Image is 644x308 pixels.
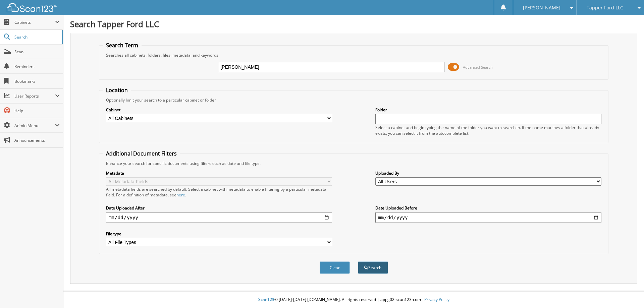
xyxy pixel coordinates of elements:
[424,297,449,302] a: Privacy Policy
[106,170,332,176] label: Metadata
[14,64,60,69] span: Reminders
[375,107,601,113] label: Folder
[14,93,55,99] span: User Reports
[63,292,644,308] div: © [DATE]-[DATE] [DOMAIN_NAME]. All rights reserved | appg02-scan123-com |
[103,52,605,58] div: Searches all cabinets, folders, files, metadata, and keywords
[70,18,637,29] h1: Search Tapper Ford LLC
[103,86,131,94] legend: Location
[320,261,350,274] button: Clear
[103,42,142,49] legend: Search Term
[463,65,493,70] span: Advanced Search
[375,170,601,176] label: Uploaded By
[106,107,332,113] label: Cabinet
[14,34,59,40] span: Search
[14,19,55,25] span: Cabinets
[106,231,332,237] label: File type
[7,3,57,12] img: scan123-logo-white.svg
[587,6,623,10] span: Tapper Ford LLC
[106,186,332,198] div: All metadata fields are searched by default. Select a cabinet with metadata to enable filtering b...
[14,78,60,84] span: Bookmarks
[258,297,274,302] span: Scan123
[103,97,605,103] div: Optionally limit your search to a particular cabinet or folder
[375,212,601,223] input: end
[14,123,55,128] span: Admin Menu
[103,150,180,157] legend: Additional Document Filters
[14,108,60,114] span: Help
[358,261,388,274] button: Search
[375,205,601,211] label: Date Uploaded Before
[176,192,185,198] a: here
[14,49,60,55] span: Scan
[103,161,605,166] div: Enhance your search for specific documents using filters such as date and file type.
[375,125,601,136] div: Select a cabinet and begin typing the name of the folder you want to search in. If the name match...
[14,137,60,143] span: Announcements
[106,205,332,211] label: Date Uploaded After
[523,6,560,10] span: [PERSON_NAME]
[106,212,332,223] input: start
